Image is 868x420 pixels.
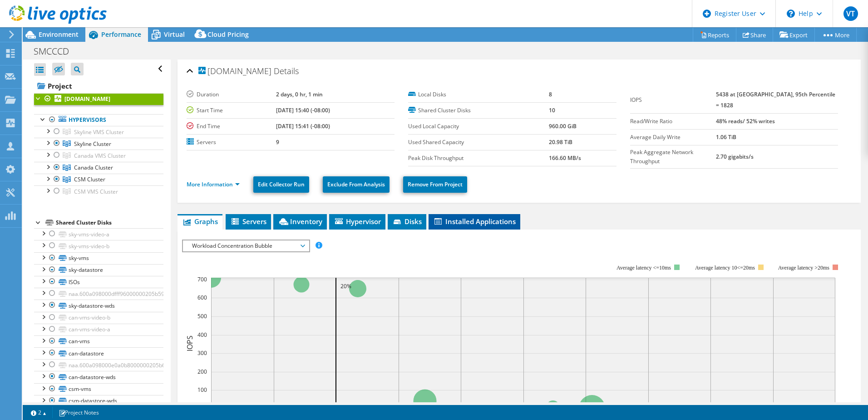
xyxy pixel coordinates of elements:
[693,28,736,42] a: Reports
[101,30,141,39] span: Performance
[74,152,126,160] span: Canada VMS Cluster
[253,176,309,193] a: Edit Collector Run
[276,122,330,130] b: [DATE] 15:41 (-08:00)
[39,30,79,39] span: Environment
[164,30,185,39] span: Virtual
[392,217,422,226] span: Disks
[408,90,549,99] label: Local Disks
[34,228,163,240] a: sky-vms-video-a
[34,300,163,311] a: sky-datastore-wds
[187,180,240,188] a: More Information
[198,67,271,76] span: [DOMAIN_NAME]
[34,93,163,105] a: [DOMAIN_NAME]
[276,138,279,146] b: 9
[340,282,351,290] text: 20%
[30,46,83,56] h1: SMCCCD
[197,275,207,283] text: 700
[630,95,716,105] label: IOPS
[197,331,207,339] text: 400
[716,153,754,160] b: 2.70 gigabits/s
[74,128,124,136] span: Skyline VMS Cluster
[52,407,105,418] a: Project Notes
[34,335,163,347] a: can-vms
[34,371,163,383] a: can-datastore-wds
[197,294,207,301] text: 600
[549,90,552,98] b: 8
[197,368,207,375] text: 200
[34,395,163,407] a: csm-datastore-wds
[278,217,322,226] span: Inventory
[323,176,390,193] a: Exclude From Analysis
[25,407,53,418] a: 2
[778,265,829,271] text: Average latency >20ms
[34,185,163,197] a: CSM VMS Cluster
[716,117,775,125] b: 48% reads/ 52% writes
[630,117,716,126] label: Read/Write Ratio
[695,265,755,271] tspan: Average latency 10<=20ms
[403,176,467,193] a: Remove From Project
[197,349,207,357] text: 300
[187,240,304,251] span: Workload Concentration Bubble
[34,79,163,93] a: Project
[276,90,323,98] b: 2 days, 0 hr, 1 min
[197,386,207,394] text: 100
[736,28,773,42] a: Share
[716,90,835,109] b: 5438 at [GEOGRAPHIC_DATA], 95th Percentile = 1828
[276,106,330,114] b: [DATE] 15:40 (-08:00)
[182,217,218,226] span: Graphs
[34,324,163,335] a: can-vms-video-a
[187,90,276,99] label: Duration
[34,252,163,264] a: sky-vms
[74,140,111,148] span: Skyline Cluster
[34,359,163,371] a: naa.600a098000e0a0b8000000205b6843bb
[34,288,163,300] a: naa.600a098000dfff96000000205b5990c1
[74,164,113,171] span: Canada Cluster
[814,28,857,42] a: More
[274,65,299,76] span: Details
[34,347,163,359] a: can-datastore
[549,106,555,114] b: 10
[34,276,163,288] a: ISOs
[74,175,105,183] span: CSM Cluster
[34,162,163,174] a: Canada Cluster
[197,312,207,320] text: 500
[64,95,110,103] b: [DOMAIN_NAME]
[34,383,163,395] a: csm-vms
[56,217,163,228] div: Shared Cluster Disks
[34,240,163,252] a: sky-vms-video-b
[630,148,716,166] label: Peak Aggregate Network Throughput
[433,217,516,226] span: Installed Applications
[549,138,572,146] b: 20.98 TiB
[230,217,266,226] span: Servers
[630,133,716,142] label: Average Daily Write
[334,217,381,226] span: Hypervisor
[34,126,163,138] a: Skyline VMS Cluster
[616,265,671,271] tspan: Average latency <=10ms
[716,133,736,141] b: 1.06 TiB
[408,138,549,147] label: Used Shared Capacity
[34,264,163,276] a: sky-datastore
[187,138,276,147] label: Servers
[408,106,549,115] label: Shared Cluster Disks
[34,138,163,150] a: Skyline Cluster
[408,154,549,163] label: Peak Disk Throughput
[187,106,276,115] label: Start Time
[34,174,163,185] a: CSM Cluster
[187,122,276,131] label: End Time
[549,122,577,130] b: 960.00 GiB
[549,154,581,162] b: 166.60 MB/s
[408,122,549,131] label: Used Local Capacity
[34,114,163,126] a: Hypervisors
[34,150,163,161] a: Canada VMS Cluster
[34,312,163,324] a: can-vms-video-b
[185,335,195,351] text: IOPS
[207,30,249,39] span: Cloud Pricing
[74,188,118,195] span: CSM VMS Cluster
[843,6,858,21] span: VT
[773,28,815,42] a: Export
[787,10,795,18] svg: \n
